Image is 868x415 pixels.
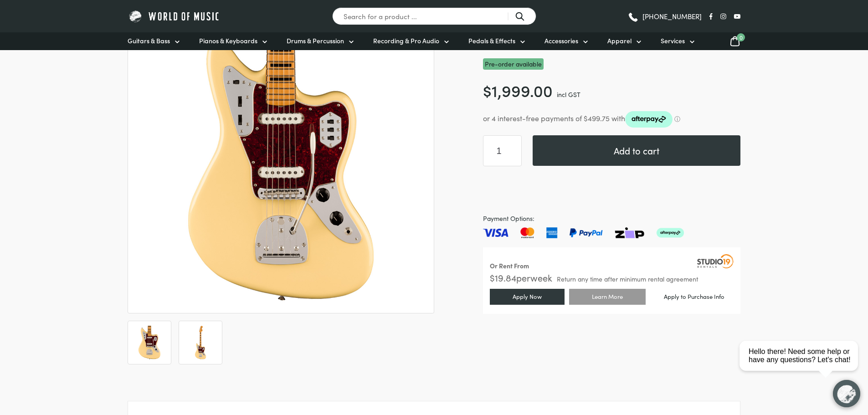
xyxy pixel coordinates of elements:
[627,10,702,23] a: [PHONE_NUMBER]
[468,36,515,46] span: Pedals & Effects
[533,135,740,166] button: Add to cart
[490,271,516,284] span: $ 19.84
[483,58,544,70] span: Pre-order available
[661,36,685,46] span: Services
[490,261,529,271] div: Or Rent From
[607,36,632,46] span: Apparel
[483,177,740,202] iframe: PayPal
[697,254,734,268] img: Studio19 Rentals
[128,36,170,46] span: Guitars & Bass
[332,7,536,25] input: Search for a product ...
[642,13,702,20] span: [PHONE_NUMBER]
[483,213,740,224] span: Payment Options:
[736,315,868,415] iframe: Chat with our support team
[737,33,745,41] span: 0
[199,36,257,46] span: Pianos & Keyboards
[557,276,698,282] span: Return any time after minimum rental agreement
[557,90,580,99] span: incl GST
[483,79,553,101] bdi: 1,999.00
[650,290,738,303] a: Apply to Purchase Info
[287,36,344,46] span: Drums & Percussion
[184,326,217,359] img: Fender Vintera II 70s Jaguar Vintage White Electric Guitar Full
[569,289,646,305] a: Learn More
[483,135,522,166] input: Product quantity
[544,36,578,46] span: Accessories
[373,36,439,46] span: Recording & Pro Audio
[128,9,221,23] img: World of Music
[483,227,684,238] img: Pay with Master card, Visa, American Express and Paypal
[490,289,565,305] a: Apply Now
[133,326,166,359] img: Fender Vintera II 70s Jaguar Vintage White Electric Guitar Front
[516,271,552,284] span: per week
[483,79,492,101] span: $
